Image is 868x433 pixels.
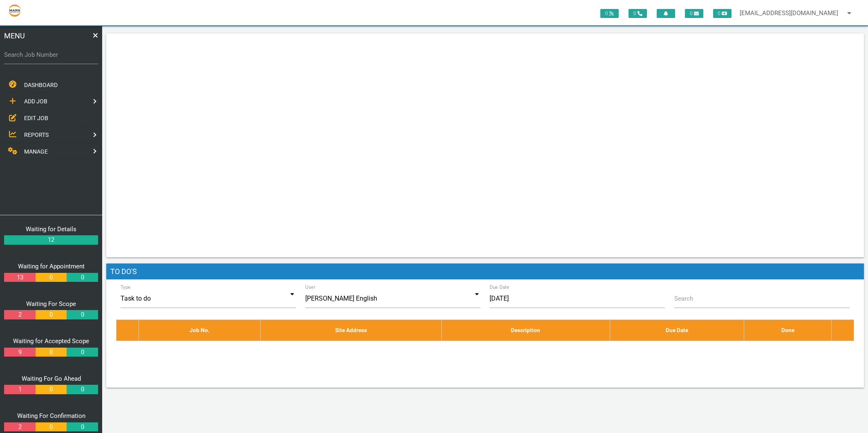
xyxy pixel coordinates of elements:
th: Site Address [261,320,442,341]
a: Waiting For Confirmation [17,412,85,420]
th: Due Date [610,320,744,341]
label: Due Date [490,283,510,291]
h1: To Do's [106,263,864,280]
label: Search [674,294,693,304]
span: EDIT JOB [24,115,48,121]
a: Waiting for Details [26,225,76,233]
span: MANAGE [24,148,48,155]
a: Waiting for Appointment [18,263,85,270]
th: Done [744,320,832,341]
span: ADD JOB [24,98,47,105]
label: Type [121,283,131,291]
span: 0 [685,9,703,18]
a: 0 [36,310,67,319]
a: 1 [4,385,35,394]
a: 0 [36,273,67,282]
a: Waiting For Scope [26,300,76,308]
a: 12 [4,235,98,245]
label: Search Job Number [4,50,98,60]
a: 0 [36,422,67,432]
th: Job No. [139,320,260,341]
th: Description [441,320,610,341]
a: 0 [67,273,98,282]
span: 0 [713,9,732,18]
a: 0 [67,348,98,357]
span: 0 [600,9,619,18]
span: MENU [4,30,25,41]
a: 0 [36,385,67,394]
a: 0 [67,385,98,394]
a: 9 [4,348,35,357]
span: REPORTS [24,132,49,138]
a: 0 [36,348,67,357]
a: Waiting for Accepted Scope [13,337,89,345]
a: 2 [4,422,35,432]
a: 2 [4,310,35,319]
a: 0 [67,310,98,319]
a: 0 [67,422,98,432]
a: Waiting For Go Ahead [22,375,81,382]
label: User [305,283,315,291]
span: DASHBOARD [24,82,58,88]
span: 0 [629,9,647,18]
a: 13 [4,273,35,282]
img: s3file [8,4,21,17]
